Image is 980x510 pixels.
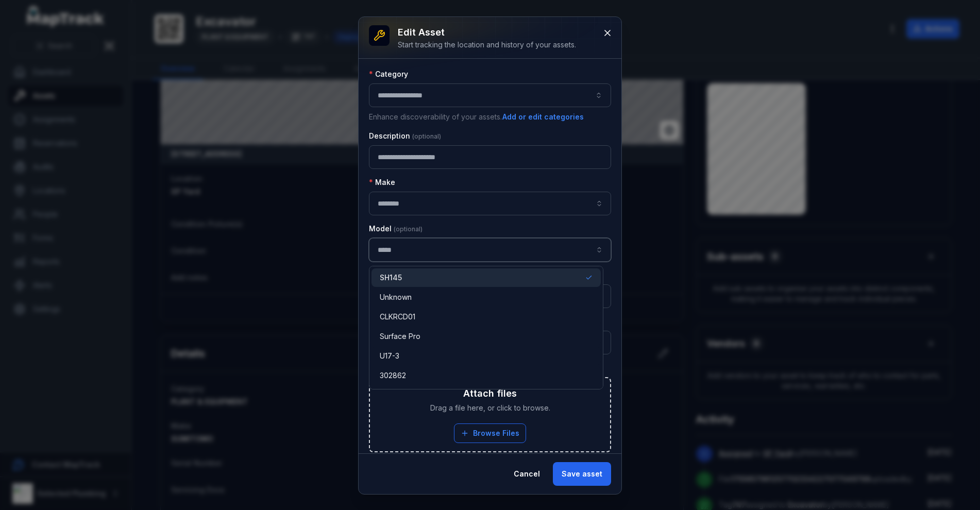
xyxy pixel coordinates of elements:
[380,351,399,361] span: U17-3
[380,331,420,342] span: Surface Pro
[380,370,406,381] span: 302862
[380,312,415,322] span: CLKRCD01
[369,238,611,262] input: asset-edit:cf[68832b05-6ea9-43b4-abb7-d68a6a59beaf]-label
[380,292,412,302] span: Unknown
[380,273,402,283] span: SH145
